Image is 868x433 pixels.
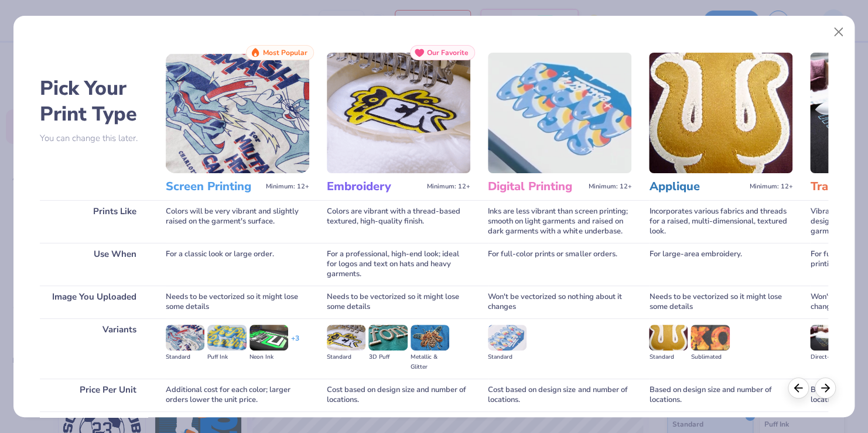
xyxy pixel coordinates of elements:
[327,379,470,411] div: Cost based on design size and number of locations.
[649,379,792,411] div: Based on design size and number of locations.
[263,49,307,57] span: Most Popular
[166,286,309,318] div: Needs to be vectorized so it might lose some details
[327,286,470,318] div: Needs to be vectorized so it might lose some details
[368,325,407,350] img: 3D Puff
[649,243,792,286] div: For large-area embroidery.
[40,286,148,318] div: Image You Uploaded
[649,200,792,243] div: Incorporates various fabrics and threads for a raised, multi-dimensional, textured look.
[427,183,470,191] span: Minimum: 12+
[40,133,148,143] p: You can change this later.
[488,243,631,286] div: For full-color prints or smaller orders.
[488,352,527,362] div: Standard
[40,200,148,243] div: Prints Like
[327,179,422,194] h3: Embroidery
[368,352,407,362] div: 3D Puff
[649,179,744,194] h3: Applique
[207,325,246,350] img: Puff Ink
[411,352,449,372] div: Metallic & Glitter
[691,325,729,350] img: Sublimated
[166,325,204,350] img: Standard
[166,352,204,362] div: Standard
[40,243,148,286] div: Use When
[649,325,688,350] img: Standard
[749,183,792,191] span: Minimum: 12+
[250,352,288,362] div: Neon Ink
[649,286,792,318] div: Needs to be vectorized so it might lose some details
[488,286,631,318] div: Won't be vectorized so nothing about it changes
[327,200,470,243] div: Colors are vibrant with a thread-based textured, high-quality finish.
[828,21,850,43] button: Close
[327,352,365,362] div: Standard
[810,352,849,362] div: Direct-to-film
[166,200,309,243] div: Colors will be very vibrant and slightly raised on the garment's surface.
[250,325,288,350] img: Neon Ink
[327,325,365,350] img: Standard
[40,379,148,411] div: Price Per Unit
[427,49,469,57] span: Our Favorite
[327,53,470,173] img: Embroidery
[266,183,309,191] span: Minimum: 12+
[166,243,309,286] div: For a classic look or large order.
[810,325,849,350] img: Direct-to-film
[411,325,449,350] img: Metallic & Glitter
[40,75,148,127] h2: Pick Your Print Type
[488,179,583,194] h3: Digital Printing
[327,243,470,286] div: For a professional, high-end look; ideal for logos and text on hats and heavy garments.
[207,352,246,362] div: Puff Ink
[691,352,729,362] div: Sublimated
[488,379,631,411] div: Cost based on design size and number of locations.
[166,179,261,194] h3: Screen Printing
[166,53,309,173] img: Screen Printing
[166,379,309,411] div: Additional cost for each color; larger orders lower the unit price.
[488,53,631,173] img: Digital Printing
[40,318,148,379] div: Variants
[649,352,688,362] div: Standard
[488,200,631,243] div: Inks are less vibrant than screen printing; smooth on light garments and raised on dark garments ...
[649,53,792,173] img: Applique
[488,325,527,350] img: Standard
[291,334,299,353] div: + 3
[588,183,631,191] span: Minimum: 12+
